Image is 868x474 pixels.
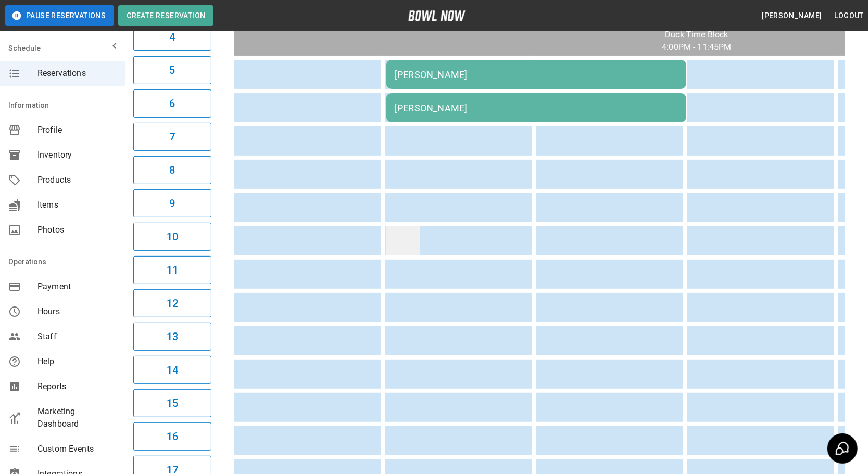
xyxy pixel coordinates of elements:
[37,280,117,293] span: Payment
[37,405,117,430] span: Marketing Dashboard
[37,380,117,393] span: Reports
[408,10,466,21] img: logo
[169,162,175,178] h6: 8
[167,395,178,412] h6: 15
[133,56,211,84] button: 5
[395,103,678,113] div: [PERSON_NAME]
[37,305,117,318] span: Hours
[758,6,826,25] button: [PERSON_NAME]
[167,362,178,378] h6: 14
[169,129,175,145] h6: 7
[133,422,211,451] button: 16
[133,189,211,217] button: 9
[133,289,211,317] button: 12
[37,149,117,161] span: Inventory
[133,323,211,351] button: 13
[169,29,175,45] h6: 4
[37,330,117,343] span: Staff
[118,5,213,26] button: Create Reservation
[37,443,117,455] span: Custom Events
[169,195,175,212] h6: 9
[133,389,211,417] button: 15
[5,5,114,26] button: Pause Reservations
[37,199,117,211] span: Items
[167,295,178,312] h6: 12
[133,256,211,284] button: 11
[169,95,175,112] h6: 6
[37,67,117,80] span: Reservations
[167,262,178,278] h6: 11
[167,428,178,445] h6: 16
[133,23,211,51] button: 4
[831,6,868,25] button: Logout
[167,328,178,345] h6: 13
[133,123,211,151] button: 7
[169,62,175,79] h6: 5
[37,224,117,236] span: Photos
[133,356,211,384] button: 14
[133,223,211,251] button: 10
[167,228,178,245] h6: 10
[37,355,117,368] span: Help
[37,174,117,186] span: Products
[133,89,211,118] button: 6
[37,124,117,136] span: Profile
[133,156,211,184] button: 8
[395,69,678,80] div: [PERSON_NAME]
